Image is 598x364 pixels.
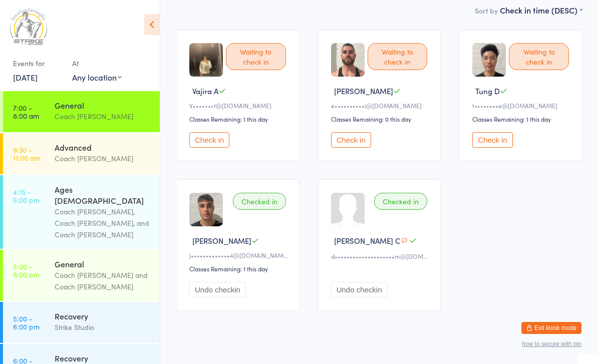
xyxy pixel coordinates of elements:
div: Coach [PERSON_NAME] and Coach [PERSON_NAME] [55,269,151,292]
a: 5:00 -6:00 pmRecoveryStrike Studio [3,302,160,343]
button: Check in [189,132,229,148]
button: Undo checkin [331,282,388,297]
div: General [55,258,151,269]
div: Checked in [233,193,286,210]
button: how to secure with pin [522,340,581,347]
img: image1757687883.png [189,43,223,77]
button: Exit kiosk mode [521,322,581,334]
a: 9:30 -11:00 amAdvancedCoach [PERSON_NAME] [3,133,160,174]
div: Recovery [55,310,151,321]
img: image1707112609.png [472,43,506,77]
div: Waiting to check in [509,43,569,70]
span: [PERSON_NAME] [334,86,393,96]
div: Classes Remaining: 1 this day [189,264,289,273]
div: t••••••••e@[DOMAIN_NAME] [472,101,572,110]
time: 4:15 - 5:00 pm [13,188,40,204]
span: [PERSON_NAME] C [334,235,400,246]
div: Coach [PERSON_NAME], Coach [PERSON_NAME], and Coach [PERSON_NAME] [55,206,151,240]
div: j•••••••••••••4@[DOMAIN_NAME] [189,251,289,259]
a: 4:15 -5:00 pmAges [DEMOGRAPHIC_DATA]Coach [PERSON_NAME], Coach [PERSON_NAME], and Coach [PERSON_N... [3,175,160,249]
label: Sort by [475,6,498,16]
a: [DATE] [13,72,38,83]
div: Coach [PERSON_NAME] [55,111,151,122]
div: Classes Remaining: 1 this day [189,115,289,123]
img: Strike Studio [10,8,47,45]
div: Coach [PERSON_NAME] [55,153,151,164]
a: 5:00 -6:00 pmGeneralCoach [PERSON_NAME] and Coach [PERSON_NAME] [3,250,160,301]
div: Events for [13,55,62,72]
div: Ages [DEMOGRAPHIC_DATA] [55,184,151,206]
time: 7:00 - 8:00 am [13,104,39,120]
span: Tung D [475,86,500,96]
div: Checked in [374,193,427,210]
a: 7:00 -8:00 amGeneralCoach [PERSON_NAME] [3,91,160,132]
button: Undo checkin [189,282,246,297]
div: Classes Remaining: 0 this day [331,115,431,123]
button: Check in [331,132,371,148]
img: image1704870244.png [331,43,365,77]
div: Strike Studio [55,321,151,333]
img: image1711355047.png [189,193,223,226]
button: Check in [472,132,512,148]
div: Classes Remaining: 1 this day [472,115,572,123]
div: Recovery [55,352,151,363]
div: d••••••••••••••••••••m@[DOMAIN_NAME] [331,252,431,260]
div: General [55,100,151,111]
div: Waiting to check in [368,43,428,70]
div: Waiting to check in [226,43,286,70]
div: Check in time (DESC) [500,5,582,16]
div: V•••••••t@[DOMAIN_NAME] [189,101,289,110]
span: [PERSON_NAME] [192,235,251,246]
time: 9:30 - 11:00 am [13,146,40,162]
div: Any location [72,72,122,83]
time: 5:00 - 6:00 pm [13,314,40,330]
span: Vajira A [192,86,218,96]
div: Advanced [55,142,151,153]
time: 5:00 - 6:00 pm [13,262,40,278]
div: At [72,55,122,72]
div: e••••••••••i@[DOMAIN_NAME] [331,101,431,110]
